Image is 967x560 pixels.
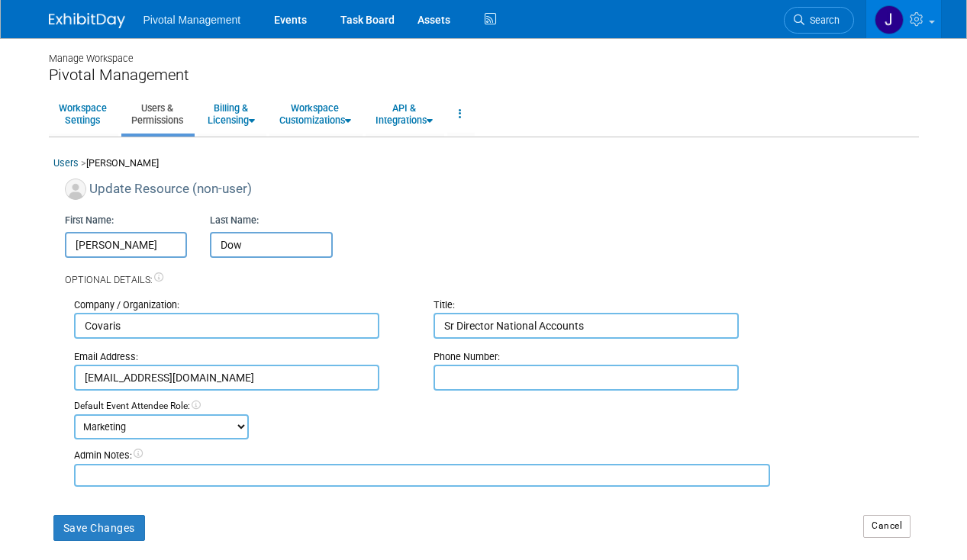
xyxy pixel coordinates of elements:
[65,214,114,228] label: First Name:
[53,515,145,541] button: Save Changes
[143,14,241,26] span: Pivotal Management
[875,5,904,34] img: Jessica Gatton
[65,179,914,206] div: Update Resource (non-user)
[49,66,919,85] div: Pivotal Management
[74,400,914,414] div: Default Event Attendee Role:
[65,232,188,258] input: First Name
[74,298,411,313] div: Company / Organization:
[49,13,125,28] img: ExhibitDay
[434,350,770,365] div: Phone Number:
[784,7,854,34] a: Search
[804,14,840,26] span: Search
[49,38,919,66] div: Manage Workspace
[269,95,361,133] a: WorkspaceCustomizations
[81,157,86,169] span: >
[121,95,193,133] a: Users &Permissions
[74,350,411,365] div: Email Address:
[49,95,117,133] a: WorkspaceSettings
[210,214,259,228] label: Last Name:
[53,157,79,169] a: Users
[74,449,771,463] div: Admin Notes:
[198,95,265,133] a: Billing &Licensing
[434,298,770,313] div: Title:
[53,156,914,179] div: [PERSON_NAME]
[210,232,333,258] input: Last Name
[65,179,86,200] img: Associate-Profile-5.png
[366,95,443,133] a: API &Integrations
[65,258,914,288] div: Optional Details:
[863,515,911,538] a: Cancel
